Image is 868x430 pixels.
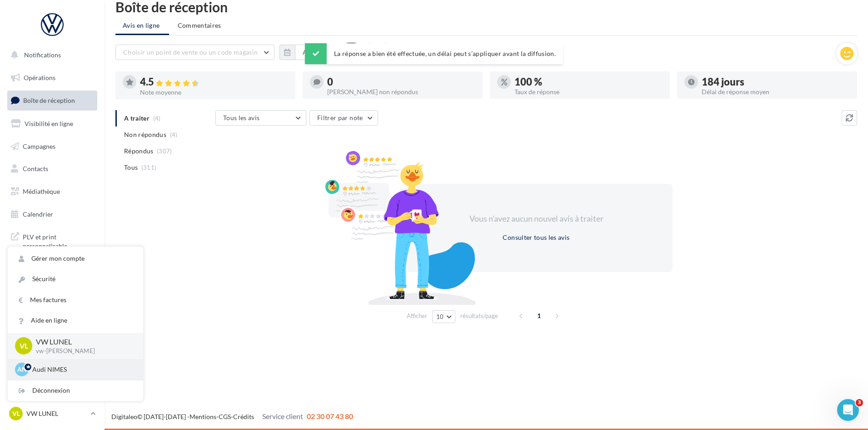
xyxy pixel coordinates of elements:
[460,312,498,320] span: résultats/page
[5,159,99,178] a: Contacts
[17,365,27,374] span: AN
[23,96,75,104] span: Boîte de réception
[514,89,663,95] div: Taux de réponse
[215,110,306,126] button: Tous les avis
[111,413,353,420] span: © [DATE]-[DATE] - - -
[279,45,334,60] button: Au total
[111,413,137,420] a: Digitaleo
[8,248,143,269] a: Gérer mon compte
[327,89,475,95] div: [PERSON_NAME] non répondus
[262,412,303,420] span: Service client
[702,89,850,95] div: Délai de réponse moyen
[140,89,288,96] div: Note moyenne
[25,120,73,127] span: Visibilité en ligne
[458,213,614,225] div: Vous n'avez aucun nouvel avis à traiter
[327,77,475,87] div: 0
[532,309,546,323] span: 1
[24,51,61,59] span: Notifications
[36,347,129,355] p: vw-[PERSON_NAME]
[23,187,60,195] span: Médiathèque
[436,313,444,320] span: 10
[5,258,99,284] a: Campagnes DataOnDemand
[5,227,99,254] a: PLV et print personnalisable
[124,163,138,172] span: Tous
[123,48,258,56] span: Choisir un point de vente ou un code magasin
[5,68,99,87] a: Opérations
[124,130,166,139] span: Non répondus
[178,21,221,30] span: Commentaires
[295,45,334,60] button: Au total
[309,110,378,126] button: Filtrer par note
[837,399,859,421] iframe: Intercom live chat
[36,337,129,347] p: VW LUNEL
[7,405,97,422] a: VL VW LUNEL
[499,232,573,243] button: Consulter tous les avis
[26,409,87,418] p: VW LUNEL
[5,91,99,110] a: Boîte de réception
[23,210,53,218] span: Calendrier
[233,413,254,420] a: Crédits
[23,165,48,172] span: Contacts
[23,231,94,250] span: PLV et print personnalisable
[157,147,172,155] span: (307)
[219,413,231,420] a: CGS
[20,341,28,351] span: VL
[305,43,563,64] div: La réponse a bien été effectuée, un délai peut s’appliquer avant la diffusion.
[223,114,260,121] span: Tous les avis
[8,310,143,331] a: Aide en ligne
[115,45,274,60] button: Choisir un point de vente ou un code magasin
[307,412,353,420] span: 02 30 07 43 80
[5,205,99,224] a: Calendrier
[856,399,863,406] span: 3
[8,269,143,289] a: Sécurité
[407,312,427,320] span: Afficher
[702,77,850,87] div: 184 jours
[24,74,55,81] span: Opérations
[32,365,132,374] p: Audi NIMES
[5,114,99,133] a: Visibilité en ligne
[8,380,143,401] div: Déconnexion
[12,409,20,418] span: VL
[5,46,95,65] button: Notifications
[170,131,178,138] span: (4)
[141,164,157,171] span: (311)
[190,413,216,420] a: Mentions
[5,137,99,156] a: Campagnes
[8,290,143,310] a: Mes factures
[124,147,154,156] span: Répondus
[140,77,288,87] div: 4.5
[432,310,455,323] button: 10
[5,182,99,201] a: Médiathèque
[23,142,55,150] span: Campagnes
[514,77,663,87] div: 100 %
